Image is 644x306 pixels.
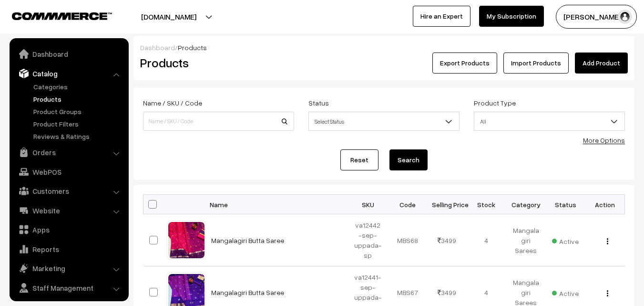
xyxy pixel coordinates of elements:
img: user [618,10,632,24]
input: Name / SKU / Code [143,112,294,131]
a: Add Product [575,53,628,74]
img: Menu [607,290,608,296]
td: MBS68 [388,214,427,266]
a: Hire an Expert [413,6,470,27]
a: Products [31,94,125,104]
span: All [474,112,625,131]
td: va12442-sep-uppada-sp [348,214,388,266]
th: Selling Price [427,195,467,214]
button: Search [389,149,428,170]
h2: Products [140,55,293,70]
button: [PERSON_NAME] [556,5,637,29]
a: Product Filters [31,119,125,129]
td: 3499 [427,214,467,266]
th: Name [205,195,348,214]
a: Staff Management [12,279,125,296]
a: WebPOS [12,163,125,180]
img: COMMMERCE [12,12,112,20]
th: Action [585,195,625,214]
a: Mangalagiri Butta Saree [211,288,284,296]
a: More Options [583,136,625,144]
a: Dashboard [140,43,175,52]
td: Mangalagiri Sarees [506,214,546,266]
a: Marketing [12,260,125,277]
a: Dashboard [12,45,125,63]
label: Status [308,98,329,108]
span: Active [552,286,579,298]
span: Active [552,234,579,246]
img: Menu [607,238,608,244]
a: Import Products [503,53,569,74]
a: Website [12,202,125,219]
a: Product Groups [31,106,125,116]
th: SKU [348,195,388,214]
span: Select Status [309,113,459,130]
span: All [474,113,624,130]
a: COMMMERCE [12,10,95,21]
a: Reports [12,241,125,258]
a: Customers [12,182,125,200]
a: Reset [340,149,378,170]
a: Catalog [12,65,125,82]
th: Stock [467,195,506,214]
a: Apps [12,221,125,238]
a: My Subscription [479,6,544,27]
label: Name / SKU / Code [143,98,202,108]
label: Product Type [474,98,516,108]
td: 4 [467,214,506,266]
a: Reviews & Ratings [31,131,125,141]
button: Export Products [432,53,497,74]
div: / [140,42,628,53]
th: Code [388,195,427,214]
a: Categories [31,82,125,92]
a: Mangalagiri Butta Saree [211,236,284,244]
a: Orders [12,144,125,161]
span: Select Status [308,112,460,131]
th: Category [506,195,546,214]
span: Products [178,43,207,52]
th: Status [546,195,585,214]
button: [DOMAIN_NAME] [108,5,230,29]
